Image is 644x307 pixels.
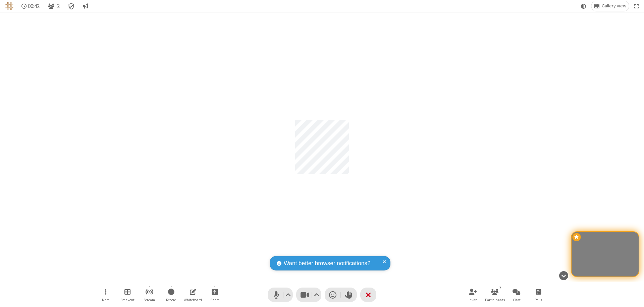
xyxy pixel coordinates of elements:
span: More [102,298,109,302]
button: Conversation [80,1,91,11]
button: Open participant list [45,1,62,11]
span: Record [166,298,176,302]
span: Invite [469,298,477,302]
span: 2 [57,3,60,9]
span: Breakout [120,298,135,302]
button: Change layout [591,1,629,11]
button: Mute (⌘+Shift+A) [268,288,293,302]
button: Hide [556,267,571,284]
span: 00:42 [28,3,40,9]
button: Open shared whiteboard [183,285,203,304]
span: Want better browser notifications? [284,259,370,268]
button: Open poll [528,285,548,304]
span: Chat [513,298,521,302]
button: Using system theme [578,1,589,11]
button: Video setting [312,288,321,302]
span: Whiteboard [184,298,202,302]
button: Audio settings [284,288,293,302]
div: Timer [19,1,43,11]
button: Send a reaction [325,288,341,302]
button: Invite participants (⌘+Shift+I) [463,285,483,304]
button: Open menu [96,285,116,304]
button: Fullscreen [632,1,642,11]
button: Stop video (⌘+Shift+V) [296,288,321,302]
button: Raise hand [341,288,357,302]
span: Share [210,298,219,302]
button: End or leave meeting [360,288,376,302]
span: Gallery view [602,3,626,9]
button: Open chat [506,285,527,304]
img: QA Selenium DO NOT DELETE OR CHANGE [5,2,13,10]
button: Start sharing [205,285,225,304]
button: Manage Breakout Rooms [117,285,138,304]
button: Start recording [161,285,181,304]
span: Stream [144,298,155,302]
button: Start streaming [139,285,159,304]
div: 2 [497,285,503,291]
span: Participants [485,298,505,302]
button: Open participant list [485,285,505,304]
div: Meeting details Encryption enabled [65,1,78,11]
span: Polls [535,298,542,302]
